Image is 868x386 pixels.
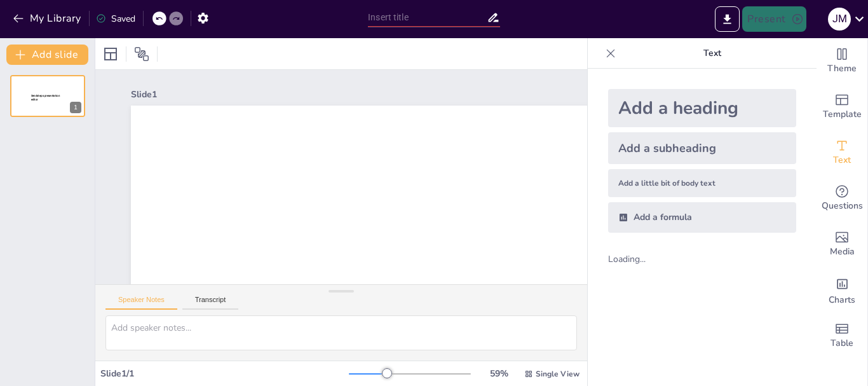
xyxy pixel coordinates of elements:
[621,38,804,69] p: Text
[715,6,740,32] button: Export to PowerPoint
[134,46,149,62] span: Position
[182,296,239,310] button: Transcript
[817,267,867,313] div: Add charts and graphs
[828,6,851,32] button: j m
[823,107,862,121] span: Template
[833,153,851,167] span: Text
[608,89,796,127] div: Add a heading
[829,293,855,307] span: Charts
[817,176,867,221] div: Get real-time input from your audience
[742,6,806,32] button: Present
[817,130,867,176] div: Add text boxes
[105,296,177,310] button: Speaker Notes
[96,13,135,25] div: Saved
[31,94,60,101] span: Sendsteps presentation editor
[368,8,487,27] input: Insert title
[10,8,86,29] button: My Library
[817,38,867,84] div: Change the overall theme
[6,45,88,65] button: Add slide
[100,368,349,380] div: Slide 1 / 1
[830,245,855,259] span: Media
[828,8,851,31] div: j m
[536,369,580,379] span: Single View
[817,84,867,130] div: Add ready made slides
[822,199,863,213] span: Questions
[608,169,796,197] div: Add a little bit of body text
[484,368,514,380] div: 59 %
[131,88,712,100] div: Slide 1
[817,313,867,359] div: Add a table
[608,202,796,233] div: Add a formula
[10,75,85,117] div: Sendsteps presentation editor1
[827,62,857,76] span: Theme
[608,132,796,164] div: Add a subheading
[817,221,867,267] div: Add images, graphics, shapes or video
[831,336,853,350] span: Table
[608,253,667,265] div: Loading...
[70,102,81,113] div: 1
[100,44,121,64] div: Layout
